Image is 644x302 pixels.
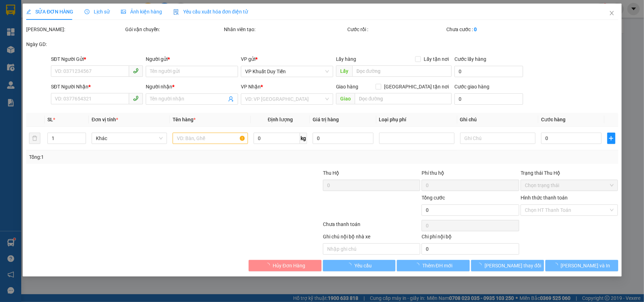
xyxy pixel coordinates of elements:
span: Định lượng [268,117,293,122]
div: Gói vận chuyển: [125,25,222,33]
div: Người nhận [146,83,238,91]
input: Nhập ghi chú [323,243,420,255]
img: logo.jpg [9,9,44,44]
span: kg [300,133,307,144]
button: plus [607,133,615,144]
label: Cước lấy hàng [454,56,486,62]
div: SĐT Người Nhận [51,83,143,91]
div: Chưa cước : [446,25,544,33]
button: Hủy Đơn Hàng [249,260,321,271]
div: Chi phí nội bộ [422,233,519,243]
button: Yêu cầu [323,260,396,271]
button: [PERSON_NAME] và In [545,260,618,271]
span: Lấy tận nơi [421,55,452,63]
span: Chọn trạng thái [525,180,614,191]
span: picture [121,9,126,14]
span: loading [414,263,422,268]
input: Ghi Chú [460,133,535,144]
div: Người gửi [146,55,238,63]
div: SĐT Người Gửi [51,55,143,63]
div: Cước rồi : [347,25,445,33]
input: Cước lấy hàng [454,66,523,77]
span: Yêu cầu xuất hóa đơn điện tử [173,9,248,14]
button: Close [602,4,621,23]
span: Tên hàng [173,117,196,122]
input: VD: Bàn, Ghế [173,133,248,144]
span: [PERSON_NAME] và In [561,262,610,269]
span: Cước hàng [541,117,565,122]
span: VP Nhận [241,84,261,89]
span: Yêu cầu [354,262,372,269]
span: phone [133,95,139,101]
div: Ngày GD: [26,40,124,48]
span: Tổng cước [422,195,445,201]
li: [PERSON_NAME], [PERSON_NAME] [66,17,296,26]
input: Dọc đường [352,65,452,77]
span: [GEOGRAPHIC_DATA] tận nơi [381,83,452,91]
span: loading [553,263,561,268]
th: Ghi chú [457,113,538,127]
span: Thêm ĐH mới [422,262,452,269]
span: SỬA ĐƠN HÀNG [26,9,73,14]
button: delete [29,133,40,144]
div: VP gửi [241,55,333,63]
label: Cước giao hàng [454,84,489,89]
span: Ảnh kiện hàng [121,9,162,14]
span: phone [133,68,139,74]
div: Chưa thanh toán [322,220,421,233]
span: close [609,10,614,16]
span: plus [608,135,615,141]
b: GỬI : VP Khuất Duy Tiến [9,51,114,63]
li: Hotline: 02386655777, 02462925925, 0944789456 [66,26,296,35]
b: 0 [474,27,477,32]
button: [PERSON_NAME] thay đổi [471,260,544,271]
span: Giao hàng [336,84,358,89]
span: Thu Hộ [323,170,339,176]
span: Lấy [336,65,352,77]
div: Tổng: 1 [29,153,249,161]
span: Đơn vị tính [92,117,118,122]
span: Giao [336,93,354,104]
span: Giá trị hàng [313,117,339,122]
span: user-add [228,96,234,102]
span: VP Khuất Duy Tiến [245,66,329,77]
div: Phí thu hộ [422,169,519,180]
span: Khác [96,133,163,144]
div: Trạng thái Thu Hộ [521,169,618,177]
span: loading [347,263,354,268]
div: Ghi chú nội bộ nhà xe [323,233,420,243]
span: Hủy Đơn Hàng [273,262,305,269]
button: Thêm ĐH mới [397,260,470,271]
span: [PERSON_NAME] thay đổi [485,262,541,269]
input: Cước giao hàng [454,93,523,105]
div: [PERSON_NAME]: [26,25,124,33]
img: icon [173,9,179,15]
span: SL [47,117,53,122]
span: Lịch sử [85,9,110,14]
span: Lấy hàng [336,56,356,62]
div: Nhân viên tạo: [224,25,346,33]
input: Dọc đường [354,93,452,104]
th: Loại phụ phí [376,113,457,127]
span: edit [26,9,31,14]
span: loading [265,263,273,268]
label: Hình thức thanh toán [521,195,568,201]
span: loading [477,263,485,268]
span: clock-circle [85,9,89,14]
